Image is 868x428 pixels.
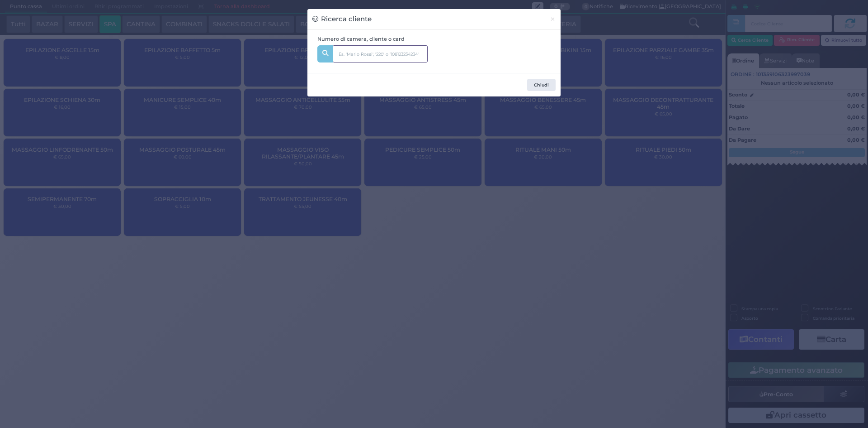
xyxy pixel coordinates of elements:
span: × [550,14,556,24]
button: Chiudi [545,9,561,29]
label: Numero di camera, cliente o card [317,35,405,43]
h3: Ricerca cliente [312,14,372,24]
input: Es. 'Mario Rossi', '220' o '108123234234' [333,45,428,63]
button: Chiudi [527,79,556,91]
